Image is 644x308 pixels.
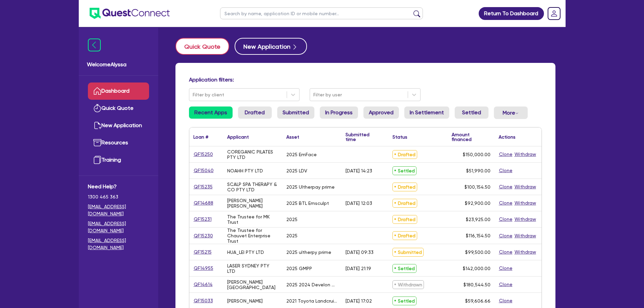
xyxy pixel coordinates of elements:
img: resources [93,139,101,147]
div: The Trustee for MK Trust [227,214,278,225]
a: Submitted [277,106,314,119]
button: Withdraw [514,248,536,256]
span: Welcome Alyssa [87,61,150,69]
a: [EMAIL_ADDRESS][DOMAIN_NAME] [88,237,149,251]
span: $99,500.00 [465,250,491,255]
button: Clone [499,281,513,288]
span: Drafted [392,183,417,191]
a: Settled [455,106,488,119]
button: Withdraw [514,232,536,240]
a: QF15215 [193,248,212,256]
a: QF15250 [193,150,213,158]
button: Clone [499,150,513,158]
div: Amount financed [452,132,491,142]
span: Settled [392,297,416,305]
span: Submitted [392,248,424,257]
button: Dropdown toggle [494,106,528,119]
button: Clone [499,167,513,174]
button: Clone [499,232,513,240]
div: Submitted time [345,132,378,142]
div: [PERSON_NAME] [227,298,263,304]
button: Clone [499,248,513,256]
div: Applicant [227,135,249,139]
span: $116,154.50 [466,233,491,238]
span: Settled [392,264,416,273]
div: LASER SYDNEY PTY LTD [227,263,278,274]
div: [DATE] 09:33 [345,250,374,255]
input: Search by name, application ID or mobile number... [220,7,423,19]
a: QF14614 [193,281,213,288]
a: Drafted [238,106,272,119]
span: $100,154.50 [464,184,491,190]
a: Return To Dashboard [479,7,544,20]
img: quick-quote [93,104,101,112]
span: Settled [392,166,416,175]
div: Asset [286,135,299,139]
a: Resources [88,134,149,151]
a: In Progress [320,106,358,119]
div: [DATE] 14:23 [345,168,372,173]
span: $23,925.00 [466,217,491,222]
h4: Application filters: [189,76,542,83]
button: Withdraw [514,199,536,207]
div: The Trustee for Chauvet Enterprise Trust [227,228,278,244]
span: $150,000.00 [463,152,491,157]
div: 2025 ultherpy prime [286,250,331,255]
button: Withdraw [514,150,536,158]
button: Clone [499,183,513,191]
a: QF15033 [193,297,213,305]
a: [EMAIL_ADDRESS][DOMAIN_NAME] [88,220,149,234]
span: $92,900.00 [465,200,491,206]
button: Clone [499,215,513,223]
span: Drafted [392,199,417,208]
span: $59,606.66 [465,298,491,304]
a: New Application [88,117,149,134]
div: 2021 Toyota Landcruiser 7 seris duel cab GXL [286,298,337,304]
a: [EMAIL_ADDRESS][DOMAIN_NAME] [88,203,149,217]
button: Clone [499,297,513,305]
button: Clone [499,199,513,207]
a: QF14688 [193,199,214,207]
img: new-application [93,121,101,129]
span: $180,544.50 [463,282,491,287]
div: Loan # [193,135,208,139]
button: New Application [235,38,307,55]
span: Drafted [392,231,417,240]
button: Withdraw [514,183,536,191]
a: Training [88,151,149,169]
a: Dropdown toggle [545,5,563,22]
img: icon-menu-close [88,39,101,51]
div: 2025 BTL Emsculpt [286,200,329,206]
div: 2025 [286,233,297,238]
div: [DATE] 21:19 [345,266,371,271]
img: training [93,156,101,164]
a: Recent Apps [189,106,233,119]
a: QF14955 [193,264,214,272]
span: $51,990.00 [466,168,491,173]
div: 2025 Ultherpay prime [286,184,335,190]
div: Status [392,135,407,139]
img: quest-connect-logo-blue [90,8,170,19]
a: QF15230 [193,232,213,240]
div: COREGANIC PILATES PTY LTD [227,149,278,160]
span: Drafted [392,215,417,224]
a: QF15040 [193,167,214,174]
span: 1300 465 363 [88,193,149,200]
a: Quick Quote [88,100,149,117]
button: Withdraw [514,215,536,223]
div: 2025 2024 Develon DX130LCR [286,282,337,287]
button: Clone [499,264,513,272]
div: 2025 GMPP [286,266,312,271]
a: QF15235 [193,183,213,191]
div: NOAHH PTY LTD [227,168,263,173]
span: Need Help? [88,183,149,191]
div: SCALP SPA THERAPY & CO PTY LTD [227,182,278,192]
div: [DATE] 17:02 [345,298,372,304]
div: [PERSON_NAME] [PERSON_NAME] [227,198,278,209]
span: Withdrawn [392,280,424,289]
a: Dashboard [88,82,149,100]
div: Actions [499,135,516,139]
div: 2025 EmFace [286,152,317,157]
div: HUA_LEI PTY LTD [227,250,264,255]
